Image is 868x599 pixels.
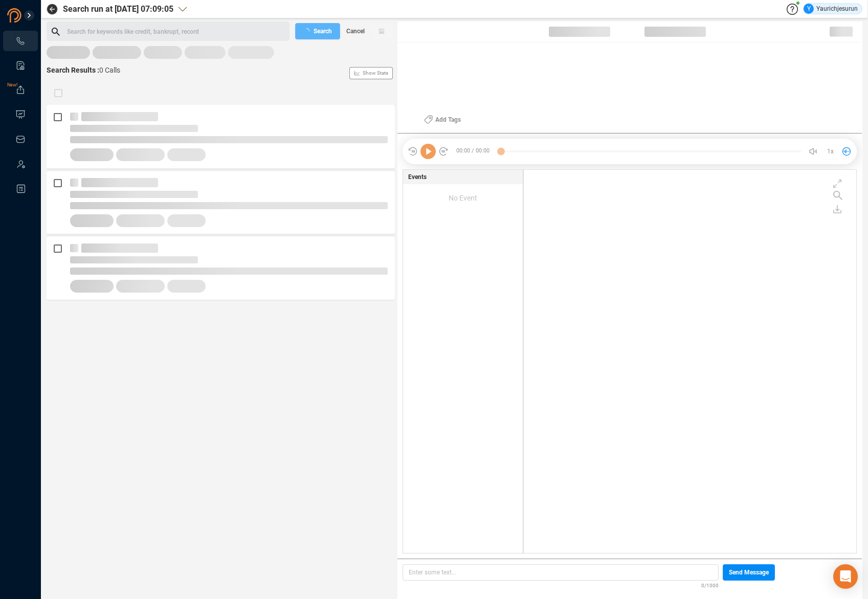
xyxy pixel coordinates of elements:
span: Cancel [346,23,365,39]
span: New! [7,75,17,95]
span: Search Results : [47,66,99,74]
div: grid [529,172,857,552]
li: Visuals [3,104,38,125]
div: Open Intercom Messenger [833,564,858,589]
button: Add Tags [418,112,467,128]
span: Events [408,172,427,182]
span: 0/1000 [701,581,719,589]
span: Show Stats [363,12,388,135]
li: Inbox [3,129,38,149]
button: Cancel [340,23,371,39]
a: New! [15,85,26,95]
span: Search run at [DATE] 07:09:05 [63,3,173,15]
img: prodigal-logo [7,8,63,23]
li: Exports [3,80,38,100]
span: Y [807,4,811,14]
span: 0 Calls [99,66,120,74]
div: No Event [403,184,522,212]
li: Interactions [3,31,38,51]
span: Send Message [729,564,769,581]
span: 1x [827,143,834,160]
span: Add Tags [435,112,461,128]
button: 1x [823,144,837,159]
button: Show Stats [349,67,393,79]
span: 00:00 / 00:00 [449,144,501,159]
li: Smart Reports [3,55,38,76]
div: Yaurichjesurun [804,4,858,14]
button: Send Message [723,564,775,581]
